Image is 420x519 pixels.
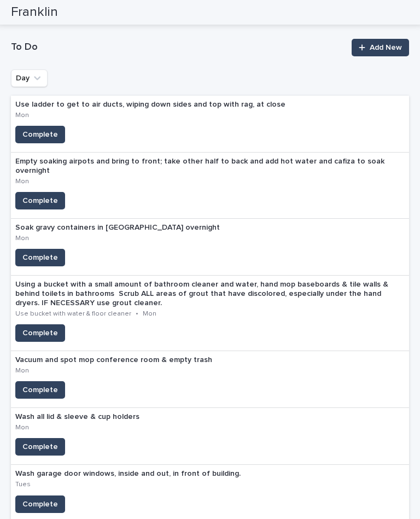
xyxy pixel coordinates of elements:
[15,469,256,479] p: Wash garage door windows, inside and out, in front of building.
[22,384,58,395] span: Complete
[15,438,65,456] button: Complete
[11,276,409,351] a: Using a bucket with a small amount of bathroom cleaner and water, hand mop baseboards & tile wall...
[11,41,345,54] h1: To Do
[22,195,58,206] span: Complete
[15,355,226,365] p: Vacuum and spot mop conference room & empty trash
[370,44,402,51] span: Add New
[22,328,58,339] span: Complete
[15,481,31,488] p: Tues
[11,96,409,153] a: Use ladder to get to air ducts, wiping down sides and top with rag, at closeMonComplete
[15,249,65,266] button: Complete
[352,39,409,56] a: Add New
[143,310,156,318] p: Mon
[11,4,58,20] h2: Franklin
[15,424,29,431] p: Mon
[15,381,65,399] button: Complete
[22,441,58,452] span: Complete
[22,252,58,263] span: Complete
[22,129,58,140] span: Complete
[22,499,58,510] span: Complete
[11,351,409,408] a: Vacuum and spot mop conference room & empty trashMonComplete
[15,157,405,176] p: Empty soaking airpots and bring to front; take other half to back and add hot water and cafiza to...
[15,280,405,307] p: Using a bucket with a small amount of bathroom cleaner and water, hand mop baseboards & tile wall...
[136,310,138,318] p: •
[15,412,153,422] p: Wash all lid & sleeve & cup holders
[15,367,29,375] p: Mon
[15,112,29,119] p: Mon
[15,324,65,342] button: Complete
[15,495,65,513] button: Complete
[15,223,234,232] p: Soak gravy containers in [GEOGRAPHIC_DATA] overnight
[15,100,299,109] p: Use ladder to get to air ducts, wiping down sides and top with rag, at close
[11,408,409,465] a: Wash all lid & sleeve & cup holdersMonComplete
[15,126,65,143] button: Complete
[15,192,65,209] button: Complete
[11,219,409,276] a: Soak gravy containers in [GEOGRAPHIC_DATA] overnightMonComplete
[11,153,409,219] a: Empty soaking airpots and bring to front; take other half to back and add hot water and cafiza to...
[15,235,29,242] p: Mon
[15,178,29,185] p: Mon
[15,310,131,318] p: Use bucket with water & floor cleaner
[11,69,48,87] button: Day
